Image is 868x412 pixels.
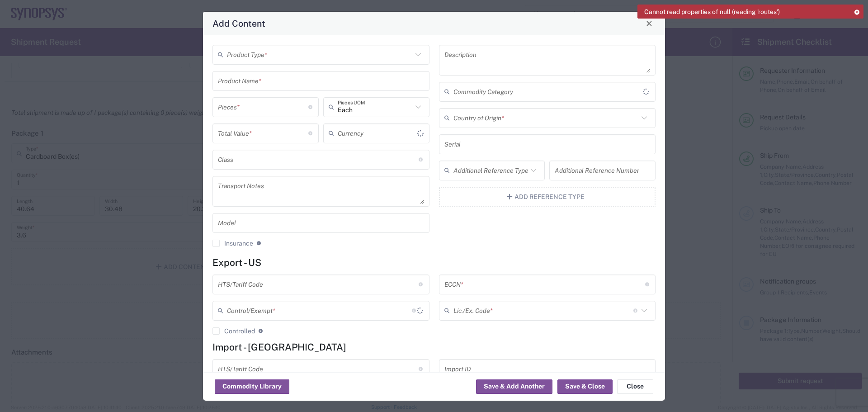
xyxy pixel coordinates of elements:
[617,379,653,394] button: Close
[557,379,613,394] button: Save & Close
[215,379,289,394] button: Commodity Library
[212,257,656,268] h4: Export - US
[644,8,780,16] span: Cannot read properties of null (reading 'routes')
[212,240,253,247] label: Insurance
[212,341,656,353] h4: Import - [GEOGRAPHIC_DATA]
[212,17,265,30] h4: Add Content
[476,379,552,394] button: Save & Add Another
[439,187,656,207] button: Add Reference Type
[212,327,255,335] label: Controlled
